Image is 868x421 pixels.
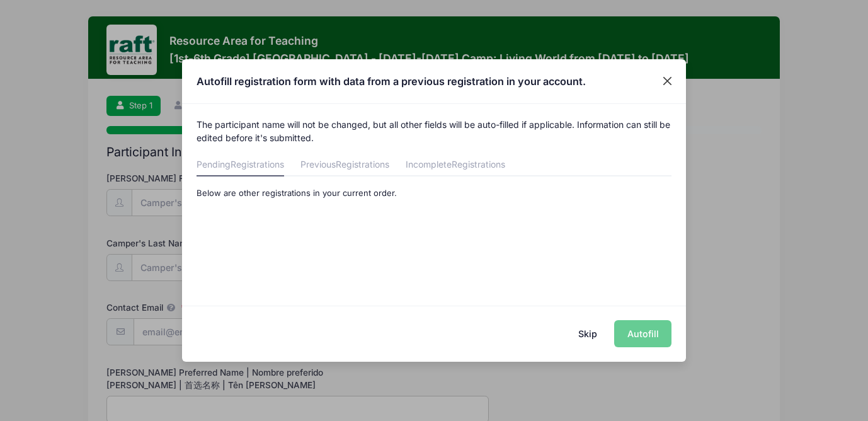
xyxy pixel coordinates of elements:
span: Registrations [336,159,389,170]
p: Below are other registrations in your current order. [197,187,672,200]
button: Skip [566,320,610,347]
span: Registrations [452,159,505,170]
p: The participant name will not be changed, but all other fields will be auto-filled if applicable.... [197,118,672,144]
button: Close [656,70,679,93]
a: Pending [197,154,284,176]
span: Registrations [231,159,284,170]
a: Previous [300,154,389,176]
a: Incomplete [406,154,505,176]
h4: Autofill registration form with data from a previous registration in your account. [197,74,586,89]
